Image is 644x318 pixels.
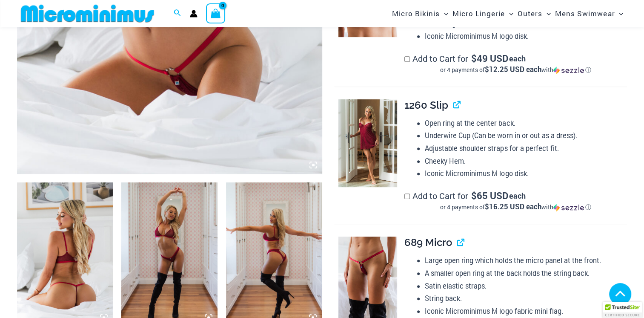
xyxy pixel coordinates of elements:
[404,190,627,211] label: Add to Cart for
[485,202,541,211] span: $16.25 USD each
[425,280,627,292] li: Satin elastic straps.
[485,64,541,74] span: $12.25 USD each
[404,99,448,111] span: 1260 Slip
[553,3,625,24] a: Mens SwimwearMenu ToggleMenu Toggle
[425,267,627,280] li: A smaller open ring at the back holds the string back.
[452,3,505,24] span: Micro Lingerie
[17,4,157,23] img: MM SHOP LOGO FLAT
[505,3,513,24] span: Menu Toggle
[553,204,584,211] img: Sezzle
[515,3,553,24] a: OutersMenu ToggleMenu Toggle
[555,3,615,24] span: Mens Swimwear
[404,53,627,74] label: Add to Cart for
[450,3,515,24] a: Micro LingerieMenu ToggleMenu Toggle
[471,189,477,202] span: $
[404,236,452,249] span: 689 Micro
[471,52,477,64] span: $
[174,8,181,19] a: Search icon link
[425,117,627,130] li: Open ring at the center back.
[425,142,627,155] li: Adjustable shoulder straps for a perfect fit.
[440,3,448,24] span: Menu Toggle
[615,3,623,24] span: Menu Toggle
[425,155,627,168] li: Cheeky Hem.
[338,99,397,187] img: Guilty Pleasures Red 1260 Slip
[471,191,508,200] span: 65 USD
[404,203,627,211] div: or 4 payments of with
[425,292,627,305] li: String back.
[404,66,627,74] div: or 4 payments of$12.25 USD eachwithSezzle Click to learn more about Sezzle
[603,302,642,318] div: TrustedSite Certified
[206,3,226,23] a: View Shopping Cart, empty
[404,203,627,211] div: or 4 payments of$16.25 USD eachwithSezzle Click to learn more about Sezzle
[425,129,627,142] li: Underwire Cup (Can be worn in or out as a dress).
[404,56,410,62] input: Add to Cart for$49 USD eachor 4 payments of$12.25 USD eachwithSezzle Click to learn more about Se...
[425,305,627,318] li: Iconic Microminimus M logo fabric mini flag.
[190,10,197,17] a: Account icon link
[390,3,450,24] a: Micro BikinisMenu ToggleMenu Toggle
[389,1,627,26] nav: Site Navigation
[518,3,542,24] span: Outers
[404,194,410,199] input: Add to Cart for$65 USD eachor 4 payments of$16.25 USD eachwithSezzle Click to learn more about Se...
[404,66,627,74] div: or 4 payments of with
[509,191,525,200] span: each
[553,66,584,74] img: Sezzle
[425,167,627,180] li: Iconic Microminimus M logo disk.
[425,254,627,267] li: Large open ring which holds the micro panel at the front.
[542,3,551,24] span: Menu Toggle
[425,30,627,43] li: Iconic Microminimus M logo disk.
[509,54,525,63] span: each
[471,54,508,63] span: 49 USD
[392,3,440,24] span: Micro Bikinis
